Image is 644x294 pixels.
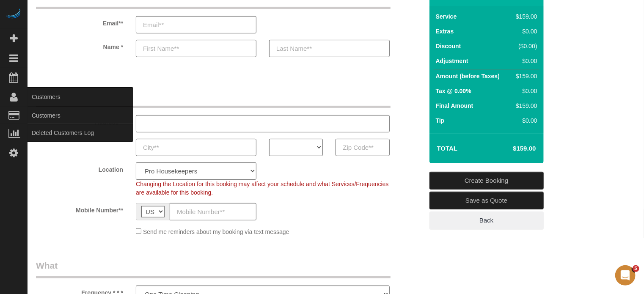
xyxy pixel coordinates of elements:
[487,145,536,152] h4: $159.00
[136,40,256,57] input: First Name**
[30,40,129,51] label: Name *
[512,57,537,65] div: $0.00
[28,87,133,107] span: Customers
[30,162,129,174] label: Location
[30,203,129,214] label: Mobile Number**
[36,259,391,278] legend: What
[429,192,544,209] a: Save as Quote
[512,72,537,80] div: $159.00
[28,107,133,142] ul: Customers
[437,145,458,152] strong: Total
[512,102,537,110] div: $159.00
[436,12,457,21] label: Service
[429,172,544,190] a: Create Booking
[615,265,636,286] iframe: Intercom live chat
[436,72,500,80] label: Amount (before Taxes)
[269,40,390,57] input: Last Name**
[512,116,537,125] div: $0.00
[633,265,639,272] span: 5
[170,203,256,220] input: Mobile Number**
[512,27,537,36] div: $0.00
[436,57,468,65] label: Adjustment
[512,42,537,50] div: ($0.00)
[36,89,391,108] legend: Where
[512,87,537,95] div: $0.00
[136,181,388,196] span: Changing the Location for this booking may affect your schedule and what Services/Frequencies are...
[436,116,445,125] label: Tip
[512,12,537,21] div: $159.00
[5,8,22,20] img: Automaid Logo
[143,228,289,235] span: Send me reminders about my booking via text message
[436,27,454,36] label: Extras
[336,139,389,156] input: Zip Code**
[436,102,473,110] label: Final Amount
[429,212,544,229] a: Back
[436,42,461,50] label: Discount
[28,107,133,124] a: Customers
[436,87,471,95] label: Tax @ 0.00%
[28,124,133,141] a: Deleted Customers Log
